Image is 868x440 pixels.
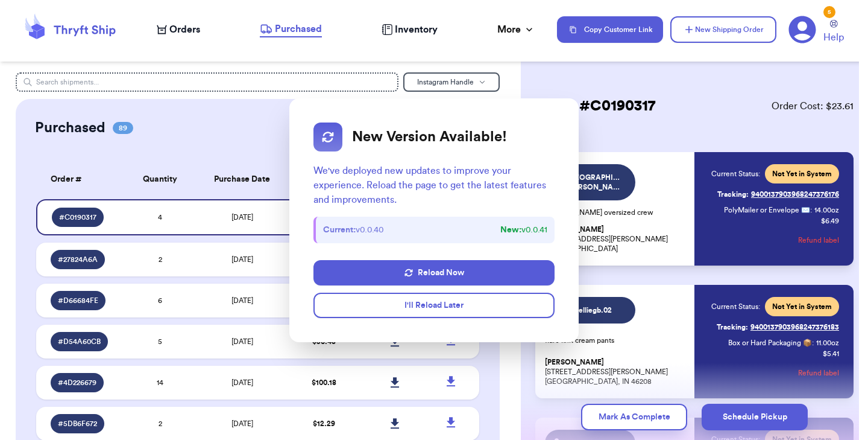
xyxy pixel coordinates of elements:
p: We've deployed new updates to improve your experience. Reload the page to get the latest features... [313,164,555,207]
button: I'll Reload Later [313,293,555,318]
button: Reload Now [313,260,555,285]
strong: New: [500,226,521,234]
span: v 0.0.41 [500,224,547,236]
h2: New Version Available! [352,128,507,146]
span: v 0.0.40 [323,224,384,236]
strong: Current: [323,226,356,234]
